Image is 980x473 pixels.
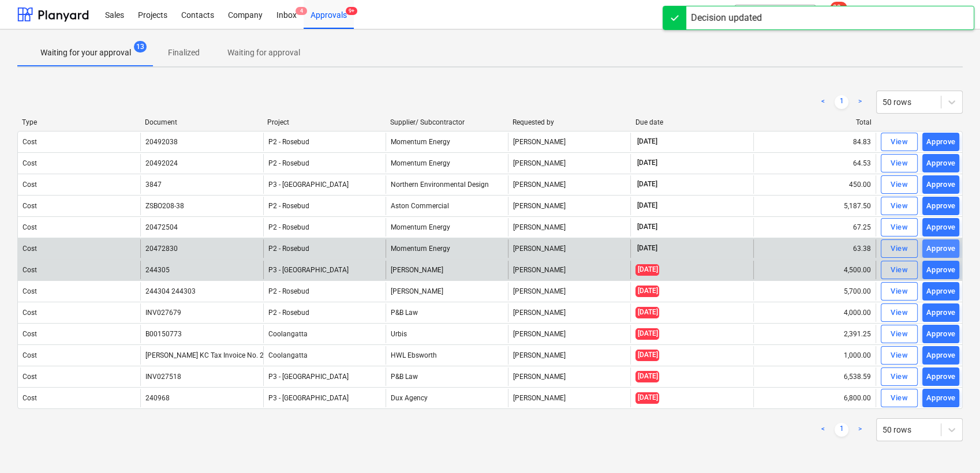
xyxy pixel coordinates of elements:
div: Approve [926,178,956,192]
button: Approve [922,239,959,258]
span: [DATE] [635,371,659,382]
p: Waiting for approval [227,47,300,59]
div: 244305 [145,266,170,274]
span: 9+ [346,7,357,15]
div: 5,700.00 [753,282,876,301]
a: Next page [853,95,867,109]
div: [PERSON_NAME] [508,218,630,236]
span: P2 - Rosebud [268,245,309,253]
div: 2,391.25 [753,325,876,343]
div: Approve [926,370,956,384]
div: 20472504 [145,223,178,231]
div: Dux Agency [386,389,508,407]
button: View [881,154,918,172]
span: P2 - Rosebud [268,159,309,167]
div: Requested by [513,118,626,126]
div: 63.38 [753,239,876,258]
span: [DATE] [635,158,658,168]
p: Waiting for your approval [40,47,131,59]
button: Approve [922,133,959,151]
span: P2 - Rosebud [268,287,309,295]
div: HWL Ebsworth [386,346,508,365]
div: Supplier/ Subcontractor [390,118,504,126]
button: Approve [922,367,959,386]
button: Approve [922,389,959,407]
span: [DATE] [635,264,659,275]
div: [PERSON_NAME] [508,367,630,386]
div: Approve [926,306,956,320]
div: Momentum Energy [386,218,508,236]
div: View [891,328,908,341]
div: Northern Environmental Design [386,175,508,194]
button: Approve [922,282,959,301]
div: [PERSON_NAME] [508,261,630,279]
span: [DATE] [635,201,658,211]
div: 1,000.00 [753,346,876,365]
div: [PERSON_NAME] [508,239,630,258]
div: [PERSON_NAME] [508,303,630,322]
div: 20472830 [145,245,178,253]
span: P2 - Rosebud [268,202,309,210]
div: Momentum Energy [386,133,508,151]
a: Previous page [816,95,830,109]
div: View [891,157,908,170]
div: P&B Law [386,303,508,322]
div: Approve [926,136,956,149]
button: Approve [922,325,959,343]
div: 84.83 [753,133,876,151]
span: P2 - Rosebud [268,223,309,231]
button: View [881,239,918,258]
div: Cost [23,245,37,253]
div: 4,000.00 [753,303,876,322]
span: P2 - Rosebud [268,309,309,317]
div: 3847 [145,181,162,189]
div: Document [145,118,259,126]
button: View [881,175,918,194]
div: Cost [23,202,37,210]
span: [DATE] [635,307,659,318]
span: P3 - Thomastown [268,394,349,402]
div: View [891,349,908,362]
div: Approve [926,349,956,362]
div: 20492024 [145,159,178,167]
span: P3 - Thomastown [268,266,349,274]
div: [PERSON_NAME] [386,261,508,279]
div: Approve [926,264,956,277]
div: Approve [926,285,956,298]
div: B00150773 [145,330,182,338]
iframe: Chat Widget [922,418,980,473]
div: P&B Law [386,367,508,386]
div: [PERSON_NAME] [508,282,630,301]
span: [DATE] [635,137,658,147]
button: View [881,367,918,386]
div: Total [758,118,871,126]
div: [PERSON_NAME] [508,175,630,194]
span: Coolangatta [268,330,308,338]
div: Due date [635,118,749,126]
div: 240968 [145,394,170,402]
a: Previous page [816,423,830,437]
div: Cost [23,287,37,295]
div: View [891,264,908,277]
div: Approve [926,200,956,213]
button: Approve [922,346,959,365]
div: [PERSON_NAME] [508,154,630,172]
div: [PERSON_NAME] [508,197,630,215]
div: Aston Commercial [386,197,508,215]
div: [PERSON_NAME] KC Tax Invoice No. 24.3332 - [DATE].pdf [145,351,323,359]
div: 6,800.00 [753,389,876,407]
div: View [891,242,908,256]
div: 67.25 [753,218,876,236]
span: P3 - Thomastown [268,373,349,381]
div: [PERSON_NAME] [508,346,630,365]
div: Cost [23,330,37,338]
div: Approve [926,221,956,234]
div: Approve [926,157,956,170]
div: INV027679 [145,309,181,317]
button: View [881,218,918,236]
div: 20492038 [145,138,178,146]
button: View [881,325,918,343]
div: View [891,306,908,320]
div: Approve [926,242,956,256]
button: View [881,303,918,322]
